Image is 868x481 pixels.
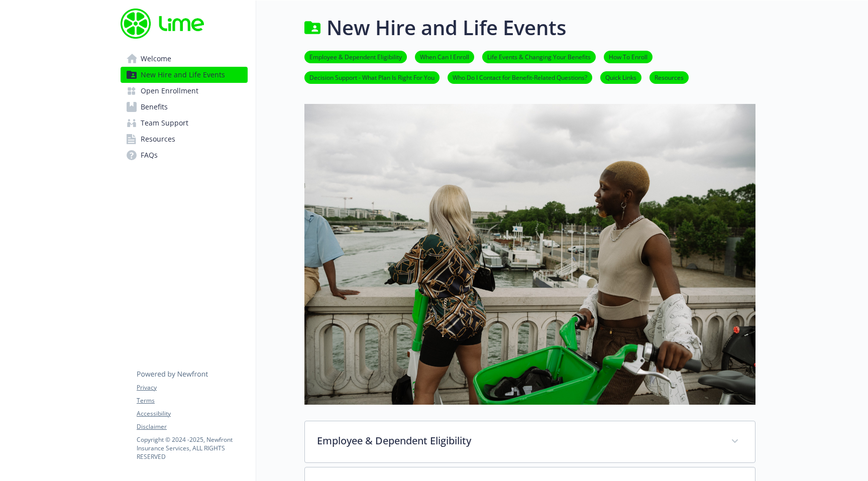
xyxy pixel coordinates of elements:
span: Benefits [141,99,168,115]
a: Who Do I Contact for Benefit-Related Questions? [448,72,592,82]
a: New Hire and Life Events [121,67,248,83]
a: Resources [121,131,248,147]
a: Welcome [121,51,248,67]
a: Team Support [121,115,248,131]
span: FAQs [141,147,158,163]
a: Accessibility [137,409,247,418]
div: Employee & Dependent Eligibility [305,421,755,462]
a: Open Enrollment [121,83,248,99]
a: Employee & Dependent Eligibility [304,52,407,61]
span: Resources [141,131,175,147]
span: Open Enrollment [141,83,198,99]
span: New Hire and Life Events [141,67,225,83]
p: Copyright © 2024 - 2025 , Newfront Insurance Services, ALL RIGHTS RESERVED [137,435,247,461]
span: Team Support [141,115,188,131]
a: Terms [137,396,247,405]
h1: New Hire and Life Events [327,13,566,43]
a: Life Events & Changing Your Benefits [482,52,596,61]
a: Benefits [121,99,248,115]
a: Disclaimer [137,422,247,431]
span: Welcome [141,51,171,67]
p: Employee & Dependent Eligibility [317,433,719,448]
a: How To Enroll [604,52,653,61]
a: Decision Support - What Plan Is Right For You [304,72,440,82]
a: When Can I Enroll [415,52,474,61]
a: Quick Links [600,72,641,82]
img: new hire page banner [304,104,755,405]
a: FAQs [121,147,248,163]
a: Privacy [137,383,247,392]
a: Resources [649,72,689,82]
